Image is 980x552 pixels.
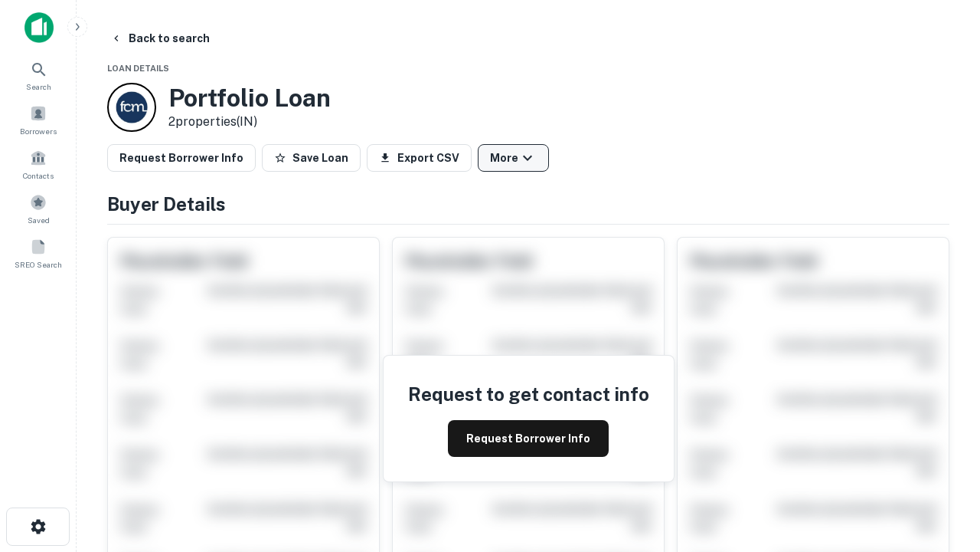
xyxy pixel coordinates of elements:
[24,12,54,43] img: capitalize-icon.png
[168,84,331,113] h3: Portfolio Loan
[168,113,331,131] p: 2 properties (IN)
[5,99,72,140] a: Borrowers
[107,64,169,73] span: Loan Details
[262,144,361,172] button: Save Loan
[408,380,649,408] h4: Request to get contact info
[23,169,54,182] span: Contacts
[107,190,949,218] h4: Buyer Details
[5,143,72,185] a: Contacts
[5,54,72,96] a: Search
[26,80,51,93] span: Search
[5,188,72,229] a: Saved
[20,125,57,137] span: Borrowers
[104,25,216,52] button: Back to search
[15,258,62,271] span: SREO Search
[5,232,72,274] a: SREO Search
[107,144,256,172] button: Request Borrower Info
[367,144,472,172] button: Export CSV
[448,420,609,457] button: Request Borrower Info
[903,380,980,454] iframe: Chat Widget
[478,144,549,172] button: More
[28,214,50,226] span: Saved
